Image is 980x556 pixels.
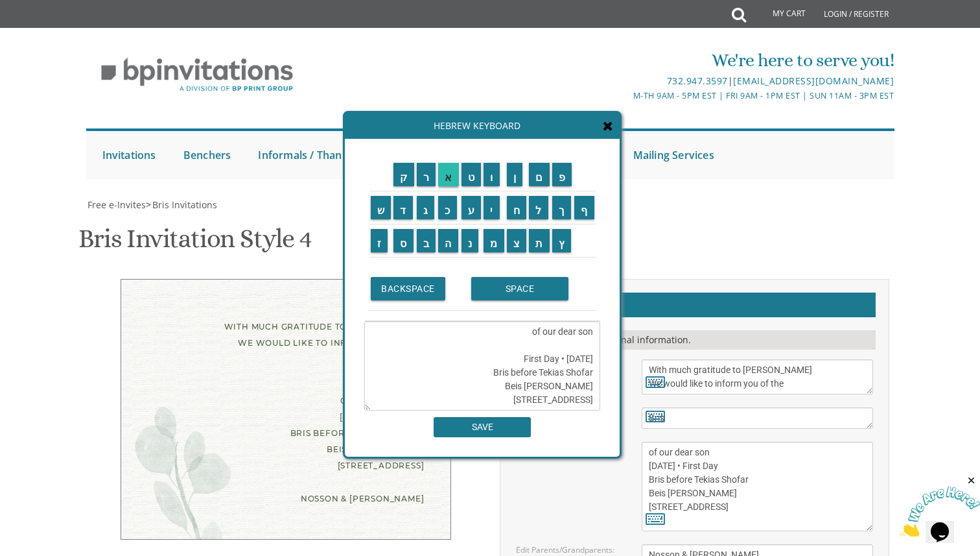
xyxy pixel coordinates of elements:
input: ח [507,196,527,219]
input: מ [484,229,504,252]
input: ש [371,196,391,219]
input: נ [461,229,479,252]
input: ס [393,229,414,252]
img: BP Invitation Loft [86,48,309,102]
div: Please fill in your personal information. [513,330,876,350]
h1: Bris Invitation Style 4 [78,224,311,263]
input: צ [507,229,527,252]
span: > [146,199,217,211]
input: י [484,196,500,219]
input: SAVE [434,417,531,437]
span: Free e-Invites [87,199,146,211]
a: My Cart [745,1,815,27]
input: ע [461,196,482,219]
div: We're here to serve you! [356,47,894,73]
input: ץ [552,229,572,252]
input: א [438,163,459,186]
iframe: chat widget [900,475,980,537]
input: BACKSPACE [371,277,445,300]
h2: Customizations [513,293,876,317]
div: With much gratitude to [PERSON_NAME] We would like to inform you of the [147,319,425,351]
input: ן [507,163,523,186]
a: Invitations [99,131,159,179]
textarea: Bris [642,407,874,429]
a: Informals / Thank You Cards [255,131,404,179]
input: ך [552,196,572,219]
a: Free e-Invites [86,199,146,211]
div: Nosson & [PERSON_NAME] [147,490,425,507]
div: of our dear son [DATE] • First Day Bris before Tekias Shofar Beis [PERSON_NAME] [STREET_ADDRESS] [147,393,425,474]
input: ל [529,196,548,219]
input: ט [461,163,482,186]
input: ב [417,229,436,252]
input: ת [529,229,550,252]
input: כ [438,196,457,219]
a: 732.947.3597 [667,75,728,87]
input: פ [552,163,572,186]
label: Edit Parents/Grandparents: [516,544,614,555]
span: Bris Invitations [152,199,217,211]
input: ז [371,229,388,252]
div: M-Th 9am - 5pm EST | Fri 9am - 1pm EST | Sun 11am - 3pm EST [356,89,894,103]
div: Bris [147,363,425,380]
a: Bris Invitations [151,199,217,211]
textarea: With gratitude to Hashem We would like to inform you of the [642,359,874,394]
a: Benchers [180,131,235,179]
input: ד [393,196,413,219]
a: [EMAIL_ADDRESS][DOMAIN_NAME] [733,75,894,87]
input: ק [393,163,414,186]
input: ף [574,196,594,219]
input: ם [529,163,550,186]
input: SPACE [471,277,568,300]
input: ה [438,229,458,252]
input: ג [417,196,435,219]
textarea: of our dear son/grandson [DATE] Shacharis at 7:00 • Bris at 7:45 [GEOGRAPHIC_DATA][PERSON_NAME] [... [642,442,874,531]
div: Hebrew Keyboard [345,113,620,139]
input: ר [417,163,436,186]
div: | [356,73,894,89]
input: ו [484,163,500,186]
a: Mailing Services [630,131,717,179]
